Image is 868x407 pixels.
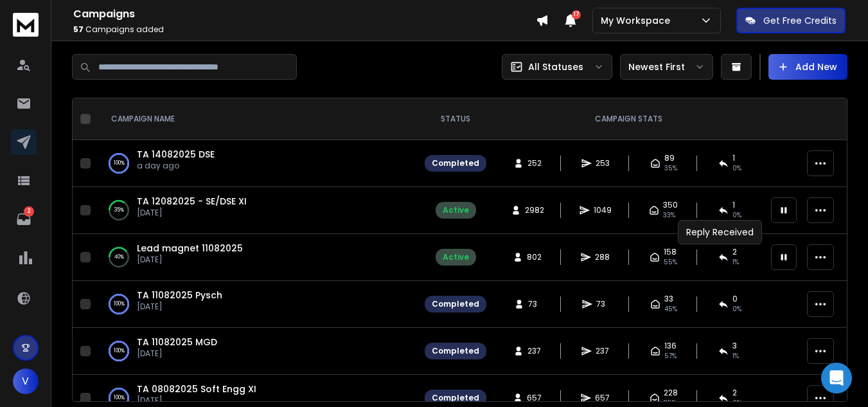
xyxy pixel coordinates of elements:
div: Completed [432,346,479,356]
span: 1 [732,153,735,163]
th: CAMPAIGN STATS [494,98,763,140]
span: 253 [596,158,610,168]
span: 73 [596,299,609,309]
span: 2 [732,388,737,398]
div: Active [443,205,469,215]
span: 252 [527,158,542,168]
img: logo [13,13,39,37]
p: Campaigns added [73,24,536,35]
span: 3 [732,341,737,351]
span: 73 [528,299,541,309]
span: 158 [664,247,677,257]
span: 350 [663,200,678,210]
a: TA 08082025 Soft Engg XI [137,383,256,395]
div: Completed [432,158,479,168]
a: TA 11082025 MGD [137,336,217,348]
a: 2 [11,206,37,232]
span: 89 [664,153,675,163]
p: 40 % [114,251,124,264]
div: Completed [432,393,479,403]
p: All Statuses [528,60,583,73]
span: 228 [664,388,678,398]
p: 35 % [114,204,124,217]
span: 33 [664,294,673,304]
span: 136 [664,341,677,351]
a: Lead magnet 11082025 [137,242,243,255]
td: 100%TA 14082025 DSEa day ago [96,140,417,187]
p: 100 % [114,392,125,404]
div: Active [443,252,469,262]
div: Open Intercom Messenger [821,363,852,393]
span: 802 [527,252,542,262]
p: My Workspace [601,14,675,27]
th: CAMPAIGN NAME [96,98,417,140]
th: STATUS [417,98,494,140]
button: Add New [768,54,847,80]
span: 55 % [664,257,677,267]
td: 100%TA 11082025 Pysch[DATE] [96,281,417,328]
td: 40%Lead magnet 11082025[DATE] [96,234,417,281]
span: 0 [732,294,738,304]
span: 1 % [732,351,739,361]
span: 657 [527,393,542,403]
span: 35 % [664,163,677,174]
span: 1 [732,200,735,210]
span: 1 % [732,257,739,267]
span: 288 [595,252,610,262]
span: 2 [732,247,737,257]
button: Newest First [620,54,713,80]
span: 0 % [732,304,741,314]
button: V [13,368,39,394]
span: 0 % [732,163,741,174]
a: TA 14082025 DSE [137,148,215,161]
p: [DATE] [137,208,247,218]
span: 237 [527,346,541,356]
p: [DATE] [137,302,222,312]
div: Reply Received [678,220,762,244]
p: [DATE] [137,255,243,265]
td: 100%TA 11082025 MGD[DATE] [96,328,417,375]
span: 1049 [594,205,612,215]
div: Completed [432,299,479,309]
button: Get Free Credits [736,8,846,33]
p: [DATE] [137,348,217,359]
span: 2982 [525,205,544,215]
span: 657 [595,393,610,403]
p: Get Free Credits [763,14,837,27]
p: 100 % [114,157,125,170]
p: 2 [24,206,34,217]
span: 17 [572,10,581,19]
a: TA 11082025 Pysch [137,289,222,302]
td: 35%TA 12082025 - SE/DSE XI[DATE] [96,187,417,234]
p: a day ago [137,161,215,171]
span: 237 [596,346,609,356]
h1: Campaigns [73,6,536,22]
span: 0 % [732,210,741,221]
span: 33 % [663,210,675,221]
p: 100 % [114,345,125,357]
p: [DATE] [137,395,256,406]
span: 57 % [664,351,677,361]
span: 57 [73,24,84,35]
span: 45 % [664,304,677,314]
a: TA 12082025 - SE/DSE XI [137,195,247,208]
p: 100 % [114,298,125,311]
